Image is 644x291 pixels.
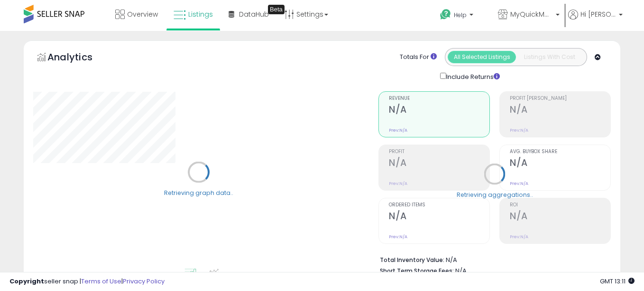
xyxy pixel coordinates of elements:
[454,11,467,19] span: Help
[164,188,233,197] div: Retrieving graph data..
[123,277,165,286] a: Privacy Policy
[268,5,285,14] div: Tooltip anchor
[600,277,635,286] span: 2025-10-14 13:11 GMT
[433,71,511,82] div: Include Returns
[9,277,44,286] strong: Copyright
[510,10,553,19] span: MyQuickMart
[47,50,111,66] h5: Analytics
[127,10,158,19] span: Overview
[448,51,516,63] button: All Selected Listings
[81,277,121,286] a: Terms of Use
[457,190,533,199] div: Retrieving aggregations..
[9,277,165,286] div: seller snap | |
[400,53,437,62] div: Totals For
[239,10,269,19] span: DataHub
[580,10,616,19] span: Hi [PERSON_NAME]
[440,9,451,20] i: Get Help
[432,1,489,31] a: Help
[188,10,213,19] span: Listings
[568,10,623,31] a: Hi [PERSON_NAME]
[515,51,584,63] button: Listings With Cost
